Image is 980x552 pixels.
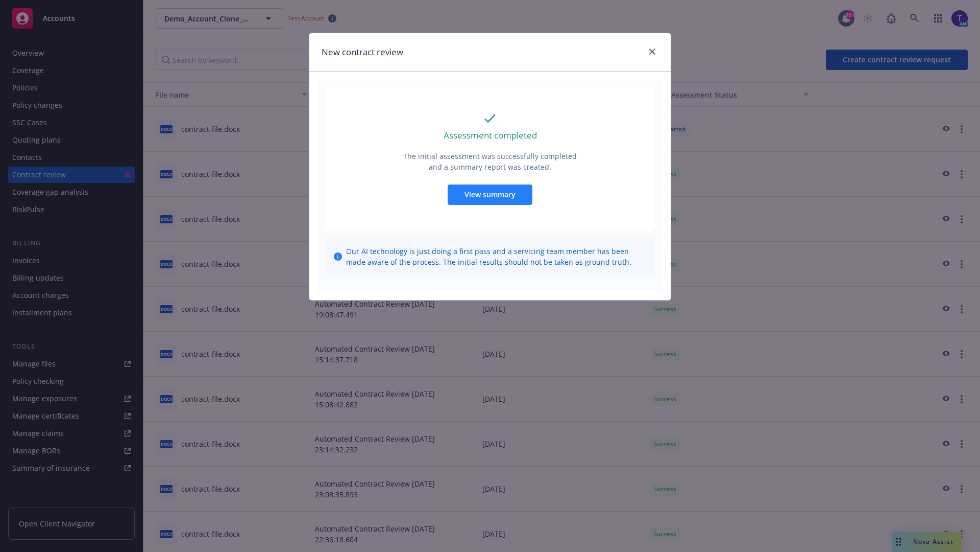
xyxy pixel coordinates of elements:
button: View summary [448,185,532,205]
a: close [646,45,658,58]
p: The initial assessment was successfully completed and a summary report was created. [402,151,578,172]
span: Our AI technology is just doing a first pass and a servicing team member has been made aware of t... [346,246,646,267]
p: Assessment completed [444,129,537,142]
h1: New contract review [322,45,403,59]
span: View summary [464,190,516,199]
